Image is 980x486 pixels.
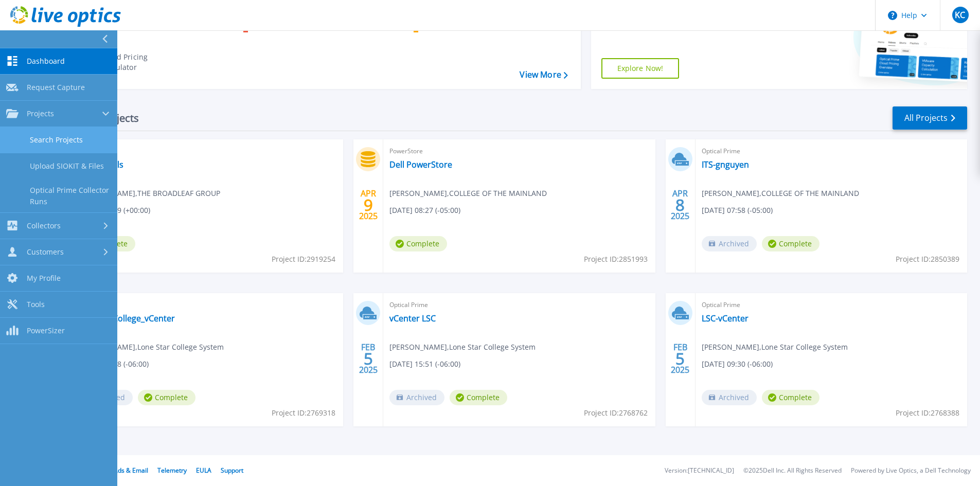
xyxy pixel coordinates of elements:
[702,358,773,370] span: [DATE] 09:30 (-06:00)
[157,466,187,475] a: Telemetry
[389,390,444,405] span: Archived
[389,236,447,251] span: Complete
[670,340,690,377] div: FEB 2025
[27,221,61,230] span: Collectors
[389,188,547,199] span: [PERSON_NAME] , COLLEGE OF THE MAINLAND
[389,313,436,323] a: vCenter LSC
[27,83,85,92] span: Request Capture
[675,201,685,209] span: 8
[896,407,959,419] span: Project ID: 2768388
[101,52,183,73] div: Cloud Pricing Calculator
[389,358,460,370] span: [DATE] 15:51 (-06:00)
[389,299,649,311] span: Optical Prime
[196,466,211,475] a: EULA
[73,49,188,75] a: Cloud Pricing Calculator
[702,390,757,405] span: Archived
[78,299,337,311] span: Optical Prime
[78,188,220,199] span: [PERSON_NAME] , THE BROADLEAF GROUP
[27,300,45,309] span: Tools
[702,313,749,323] a: LSC-vCenter
[221,466,243,475] a: Support
[389,341,536,353] span: [PERSON_NAME] , Lone Star College System
[520,70,567,80] a: View More
[601,58,680,79] a: Explore Now!
[896,254,959,265] span: Project ID: 2850389
[702,341,848,353] span: [PERSON_NAME] , Lone Star College System
[702,299,961,311] span: Optical Prime
[359,186,378,224] div: APR 2025
[27,247,64,257] span: Customers
[272,407,335,419] span: Project ID: 2769318
[702,205,773,216] span: [DATE] 07:58 (-05:00)
[743,467,842,474] li: © 2025 Dell Inc. All Rights Reserved
[389,205,460,216] span: [DATE] 08:27 (-05:00)
[702,146,961,157] span: Optical Prime
[27,57,65,66] span: Dashboard
[27,326,65,335] span: PowerSizer
[364,201,373,209] span: 9
[359,340,378,377] div: FEB 2025
[389,146,649,157] span: PowerStore
[78,146,337,157] span: RVTools
[762,236,819,251] span: Complete
[702,159,749,170] a: ITS-gnguyen
[138,390,195,405] span: Complete
[670,186,690,224] div: APR 2025
[78,313,175,323] a: LoneStarCollege_vCenter
[114,466,148,475] a: Ads & Email
[78,341,224,353] span: [PERSON_NAME] , Lone Star College System
[272,254,335,265] span: Project ID: 2919254
[702,188,859,199] span: [PERSON_NAME] , COLLEGE OF THE MAINLAND
[675,354,685,363] span: 5
[955,11,965,19] span: KC
[762,390,819,405] span: Complete
[702,236,757,251] span: Archived
[851,467,971,474] li: Powered by Live Optics, a Dell Technology
[665,467,734,474] li: Version: [TECHNICAL_ID]
[584,407,648,419] span: Project ID: 2768762
[27,274,61,283] span: My Profile
[450,390,507,405] span: Complete
[27,109,54,118] span: Projects
[893,106,967,130] a: All Projects
[584,254,648,265] span: Project ID: 2851993
[389,159,452,170] a: Dell PowerStore
[364,354,373,363] span: 5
